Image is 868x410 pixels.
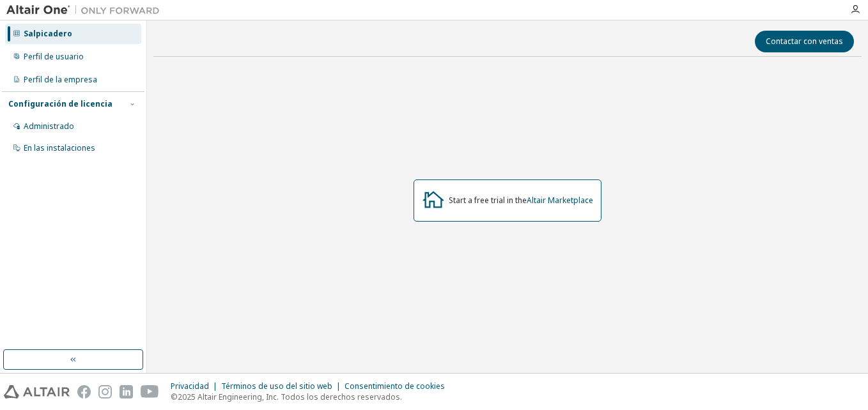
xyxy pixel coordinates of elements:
div: Configuración de licencia [8,99,112,109]
div: En las instalaciones [24,143,95,153]
img: Altair Uno [6,4,166,17]
p: © [171,391,453,402]
div: Perfil de usuario [24,52,84,62]
font: 2025 Altair Engineering, Inc. Todos los derechos reservados. [178,391,402,402]
img: instagram.svg [98,385,112,399]
button: Contactar con ventas [755,31,854,52]
img: linkedin.svg [120,385,133,399]
img: facebook.svg [77,385,91,399]
img: altair_logo.svg [4,385,70,399]
div: Start a free trial in the [449,195,593,206]
img: youtube.svg [141,385,159,399]
div: Privacidad [171,381,221,391]
div: Perfil de la empresa [24,75,97,85]
div: Consentimiento de cookies [345,381,453,391]
div: Administrado [24,121,74,132]
div: Términos de uso del sitio web [221,381,345,391]
a: Altair Marketplace [527,195,593,206]
div: Salpicadero [24,29,72,39]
